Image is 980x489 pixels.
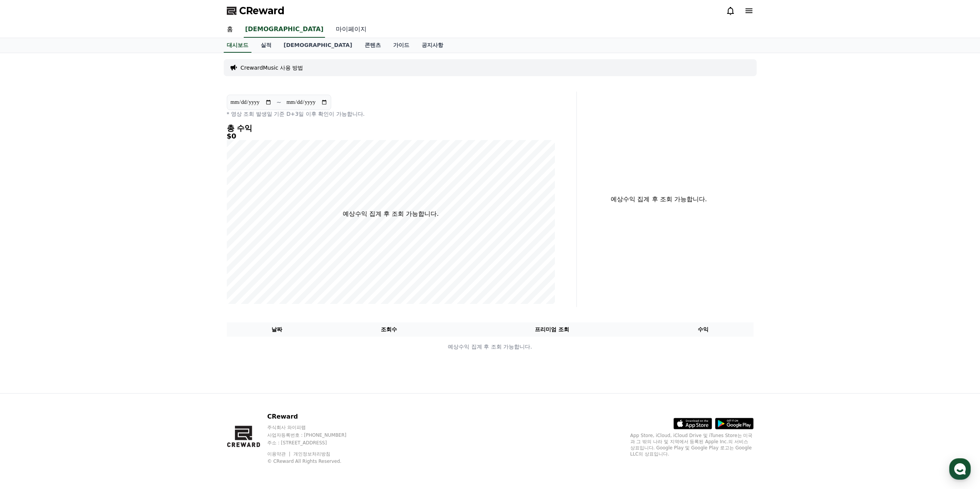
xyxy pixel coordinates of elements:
[583,195,735,204] p: 예상수익 집계 후 조회 가능합니다.
[224,38,251,53] a: 대시보드
[451,322,653,337] th: 프리미엄 조회
[267,412,361,421] p: CReward
[244,22,325,38] a: [DEMOGRAPHIC_DATA]
[330,22,373,38] a: 마이페이지
[255,38,278,53] a: 실적
[51,244,99,263] a: 대화
[278,38,358,53] a: [DEMOGRAPHIC_DATA]
[239,5,285,17] span: CReward
[227,132,555,140] h5: $0
[227,5,285,17] a: CReward
[2,244,51,263] a: 홈
[227,322,327,337] th: 날짜
[227,124,555,132] h4: 총 수익
[327,322,451,337] th: 조회수
[70,256,80,262] span: 대화
[293,451,330,457] a: 개인정보처리방침
[267,451,291,457] a: 이용약관
[24,255,29,262] span: 홈
[630,432,754,457] p: App Store, iCloud, iCloud Drive 및 iTunes Store는 미국과 그 밖의 나라 및 지역에서 등록된 Apple Inc.의 서비스 상표입니다. Goo...
[267,424,361,431] p: 주식회사 와이피랩
[358,38,387,53] a: 콘텐츠
[227,110,555,118] p: * 영상 조회 발생일 기준 D+3일 이후 확인이 가능합니다.
[343,209,439,219] p: 예상수익 집계 후 조회 가능합니다.
[276,98,281,107] p: ~
[119,255,128,262] span: 설정
[99,244,148,263] a: 설정
[241,64,303,72] a: CrewardMusic 사용 방법
[267,440,361,446] p: 주소 : [STREET_ADDRESS]
[221,22,239,38] a: 홈
[653,322,754,337] th: 수익
[267,458,361,464] p: © CReward All Rights Reserved.
[267,432,361,438] p: 사업자등록번호 : [PHONE_NUMBER]
[387,38,415,53] a: 가이드
[227,343,753,351] p: 예상수익 집계 후 조회 가능합니다.
[415,38,449,53] a: 공지사항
